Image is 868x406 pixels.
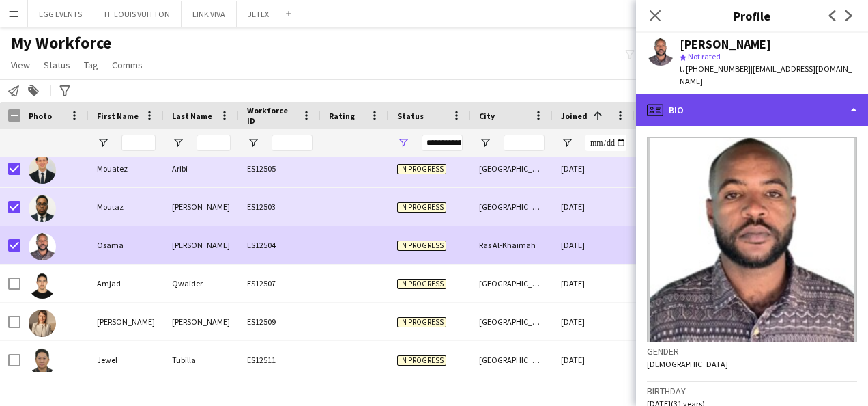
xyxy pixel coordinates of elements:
div: [DATE] [553,188,635,226]
div: [DATE] [553,341,635,379]
img: Mouatez Aribi [29,157,56,184]
span: [DEMOGRAPHIC_DATA] [647,359,728,369]
span: Status [397,111,424,121]
div: Jewel [89,341,164,379]
div: ES12505 [239,150,321,187]
button: Open Filter Menu [97,137,109,149]
app-action-btn: Advanced filters [57,83,73,99]
div: [PERSON_NAME] [164,303,239,340]
div: ES12503 [239,188,321,226]
div: Mouatez [89,150,164,187]
div: ES12507 [239,265,321,302]
app-action-btn: Add to tag [25,83,42,99]
span: Workforce ID [247,105,296,126]
div: [GEOGRAPHIC_DATA] [471,341,553,379]
button: Open Filter Menu [397,137,409,149]
div: ES12509 [239,303,321,340]
div: Qwaider [164,265,239,302]
h3: Gender [647,345,857,357]
button: LINK VIVA [182,1,237,27]
div: [GEOGRAPHIC_DATA] [471,303,553,340]
h3: Birthday [647,385,857,397]
span: In progress [397,202,446,213]
span: In progress [397,164,446,174]
span: View [11,59,30,71]
input: Workforce ID Filter Input [272,135,313,151]
div: [PERSON_NAME] [89,303,164,340]
a: Comms [106,56,148,74]
button: Open Filter Menu [479,137,491,149]
div: [GEOGRAPHIC_DATA] [471,265,553,302]
button: JETEX [237,1,280,27]
span: Not rated [688,51,721,62]
div: [DATE] [553,265,635,302]
a: Tag [78,56,104,74]
img: Jewel Tubilla [29,348,56,375]
span: In progress [397,317,446,327]
img: Moutaz Sami [29,195,56,222]
div: Aribi [164,150,239,187]
span: Comms [112,59,143,71]
app-action-btn: Notify workforce [5,83,22,99]
img: Crew avatar or photo [647,137,857,342]
button: EGG EVENTS [28,1,93,27]
span: In progress [397,241,446,251]
button: H_LOUIS VUITTON [93,1,182,27]
span: My Workforce [11,33,111,53]
button: Open Filter Menu [561,137,573,149]
div: [DATE] [553,303,635,340]
span: t. [PHONE_NUMBER] [680,64,751,74]
span: Photo [29,111,52,121]
button: Open Filter Menu [247,137,259,149]
div: Bio [636,94,868,126]
div: [DATE] [553,226,635,264]
img: Osama Elawad [29,233,56,260]
div: Osama [89,226,164,264]
div: [PERSON_NAME] [164,188,239,226]
span: In progress [397,279,446,289]
span: In progress [397,355,446,366]
div: [DATE] [553,150,635,187]
span: Rating [329,111,355,121]
div: Moutaz [89,188,164,226]
span: Tag [84,59,98,71]
span: Last Name [172,111,212,121]
div: Tubilla [164,341,239,379]
span: First Name [97,111,139,121]
img: Amjad Qwaider [29,271,56,299]
div: Amjad [89,265,164,302]
div: [GEOGRAPHIC_DATA] [471,188,553,226]
div: ES12511 [239,341,321,379]
h3: Profile [636,7,868,25]
div: [GEOGRAPHIC_DATA] [471,150,553,187]
span: City [479,111,495,121]
input: Last Name Filter Input [197,135,231,151]
div: Ras Al-Khaimah [471,226,553,264]
span: Status [44,59,70,71]
a: Status [38,56,76,74]
a: View [5,56,35,74]
div: ES12504 [239,226,321,264]
img: Jelena Babic [29,310,56,337]
div: [PERSON_NAME] [164,226,239,264]
input: City Filter Input [504,135,545,151]
button: Open Filter Menu [172,137,184,149]
input: Joined Filter Input [585,135,626,151]
div: [PERSON_NAME] [680,38,771,51]
span: | [EMAIL_ADDRESS][DOMAIN_NAME] [680,64,852,86]
input: First Name Filter Input [121,135,156,151]
span: Joined [561,111,588,121]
